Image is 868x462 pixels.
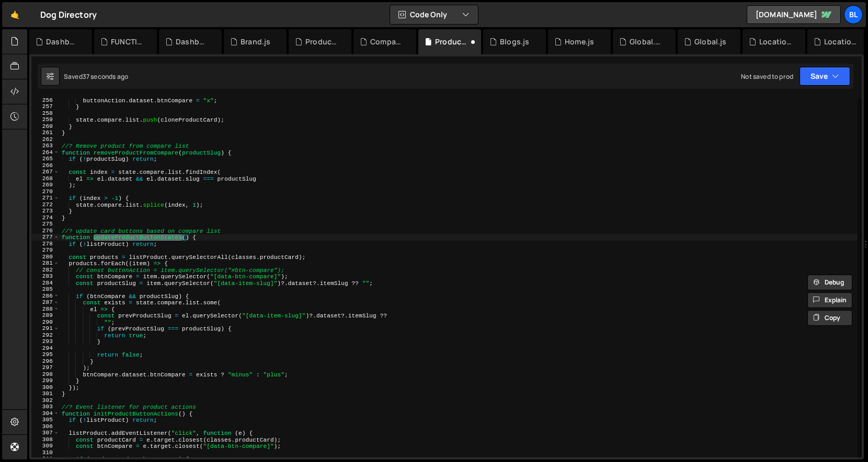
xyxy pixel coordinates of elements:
[31,175,60,182] div: 268
[807,292,852,308] button: Explain
[807,275,852,290] button: Debug
[31,358,60,365] div: 296
[741,72,793,81] div: Not saved to prod
[31,228,60,234] div: 276
[31,423,60,430] div: 306
[31,188,60,195] div: 270
[31,443,60,449] div: 309
[31,182,60,188] div: 269
[31,312,60,319] div: 289
[31,103,60,110] div: 257
[83,72,128,81] div: 37 seconds ago
[31,221,60,228] div: 275
[31,377,60,384] div: 299
[31,325,60,332] div: 291
[31,254,60,260] div: 280
[565,37,594,47] div: Home.js
[31,293,60,300] div: 286
[241,37,270,47] div: Brand.js
[31,208,60,215] div: 273
[31,332,60,339] div: 292
[31,116,60,123] div: 259
[31,384,60,391] div: 300
[31,436,60,443] div: 308
[31,123,60,130] div: 260
[694,37,726,47] div: Global.js
[31,110,60,117] div: 258
[31,430,60,436] div: 307
[31,338,60,345] div: 293
[46,37,79,47] div: Dashboard .js
[31,129,60,136] div: 261
[176,37,209,47] div: Dashboard - settings.js
[31,169,60,175] div: 267
[31,345,60,352] div: 294
[31,390,60,397] div: 301
[31,156,60,162] div: 265
[31,364,60,371] div: 297
[40,8,97,21] div: Dog Directory
[500,37,529,47] div: Blogs.js
[435,37,469,47] div: Products.js
[630,37,663,47] div: Global.css
[31,162,60,169] div: 266
[31,241,60,247] div: 278
[31,280,60,287] div: 284
[747,5,841,24] a: [DOMAIN_NAME]
[31,260,60,267] div: 281
[370,37,404,47] div: Compare.js
[31,351,60,358] div: 295
[31,143,60,149] div: 263
[31,417,60,423] div: 305
[305,37,339,47] div: Product.js
[31,449,60,456] div: 310
[31,306,60,313] div: 288
[31,247,60,254] div: 279
[31,267,60,274] div: 282
[31,195,60,202] div: 271
[31,136,60,143] div: 262
[31,234,60,241] div: 277
[31,319,60,326] div: 290
[31,286,60,293] div: 285
[824,37,858,47] div: Location.js
[31,149,60,156] div: 264
[759,37,793,47] div: Locations Map.js
[807,310,852,326] button: Copy
[2,2,28,27] a: 🤙
[31,371,60,378] div: 298
[31,202,60,208] div: 272
[64,72,128,81] div: Saved
[31,299,60,306] div: 287
[111,37,144,47] div: FUNCTIONS.js
[31,97,60,104] div: 256
[31,410,60,417] div: 304
[390,5,478,24] button: Code Only
[31,215,60,221] div: 274
[31,273,60,280] div: 283
[31,404,60,410] div: 303
[844,5,863,24] a: Bl
[800,67,850,86] button: Save
[31,397,60,404] div: 302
